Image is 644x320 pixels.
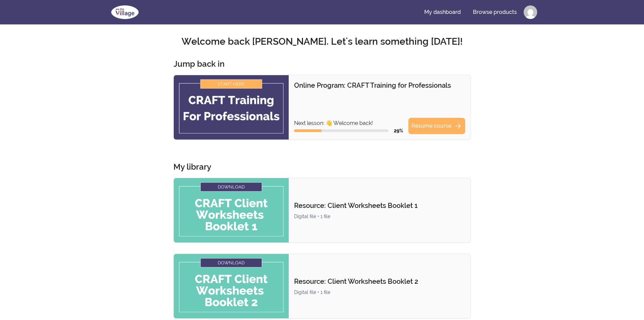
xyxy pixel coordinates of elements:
span: 29 % [394,128,403,133]
a: My dashboard [419,4,466,20]
a: Resume coursearrow_forward [408,118,465,134]
span: arrow_forward [454,122,462,130]
p: Next lesson: 👋 Welcome back! [294,119,403,127]
img: Product image for Resource: Client Worksheets Booklet 2 [174,254,289,318]
h3: Jump back in [173,59,224,69]
a: Product image for Resource: Client Worksheets Booklet 1Resource: Client Worksheets Booklet 1Digit... [173,178,471,243]
img: Profile image for Graham Pergande [524,5,537,19]
nav: Main [419,4,537,20]
div: Digital file • 1 file [294,213,465,220]
p: Resource: Client Worksheets Booklet 1 [294,201,465,210]
p: Resource: Client Worksheets Booklet 2 [294,277,465,286]
a: Product image for Resource: Client Worksheets Booklet 2Resource: Client Worksheets Booklet 2Digit... [173,254,471,319]
img: We The Village logo [107,4,143,20]
div: Digital file • 1 file [294,289,465,296]
h2: Welcome back [PERSON_NAME]. Let's learn something [DATE]! [107,36,537,48]
h3: My library [173,162,211,172]
img: Product image for Resource: Client Worksheets Booklet 1 [174,178,289,242]
a: Browse products [468,4,522,20]
img: Product image for Online Program: CRAFT Training for Professionals [174,75,289,140]
p: Online Program: CRAFT Training for Professionals [294,81,465,90]
div: Course progress [294,129,388,132]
